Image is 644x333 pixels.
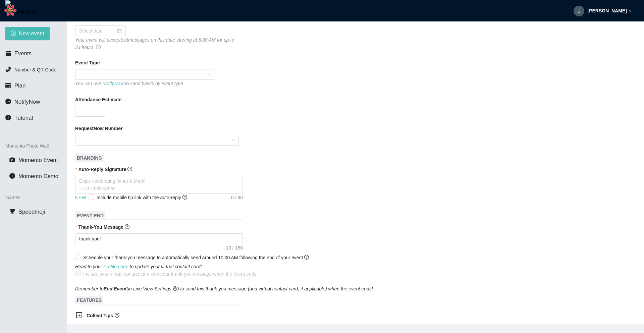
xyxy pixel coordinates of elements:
[103,264,128,269] a: Profile page
[75,125,123,132] b: RequestNow Number
[629,9,632,12] span: down
[18,209,45,215] span: Speedmoji
[104,286,126,291] b: End Event
[5,50,11,56] span: calendar
[75,264,202,269] i: Head to your to update your virtual contact card!
[102,81,124,86] a: NotifyNow
[75,194,86,201] span: NEW
[75,154,104,162] span: BRANDING
[18,157,58,163] span: Momento Event
[14,99,40,105] span: NotifyNow
[79,27,116,35] input: Select date
[75,296,103,304] span: FEATURES
[18,173,58,179] span: Momento Demo
[75,286,373,291] i: Remember to (in Live View Settings ) to send this thank-you message (and virtual contact card, if...
[5,82,11,88] span: credit-card
[9,173,15,179] span: info-circle
[5,0,38,22] img: RequestNow
[127,167,132,171] span: question-circle
[11,31,16,37] span: plus-circle
[5,27,50,40] button: plus-circleNew event
[9,209,15,214] span: trophy
[125,224,129,229] span: question-circle
[83,271,257,277] span: Include your virtual contact card with your thank-you message when the event ends
[75,96,121,103] b: Attendance Estimate
[115,313,119,318] span: question-circle
[14,67,56,72] span: Number & QR Code
[14,82,26,89] span: Plan
[83,255,309,260] span: Schedule your thank-you message to automatically send around 10:00 AM following the end of your e...
[75,80,215,87] div: You can use to send blasts by event type
[75,59,100,66] b: Event Type
[75,211,105,220] span: EVENT END
[76,312,83,319] span: plus-square
[19,29,44,38] span: New event
[574,6,584,16] img: ACg8ocK3gkUkjpe1c0IxWLUlv1TSlZ79iN_bDPixWr38nCtUbSolTQ=s96-c
[5,115,11,120] span: info-circle
[304,255,309,260] span: question-circle
[5,99,11,104] span: message
[4,4,17,17] button: Open React Query Devtools
[70,308,238,324] div: Collect Tipsquestion-circle
[588,8,627,13] strong: [PERSON_NAME]
[78,224,123,230] b: Thank-You Message
[173,286,177,291] span: setting
[87,313,113,318] b: Collect Tips
[75,233,243,244] textarea: thank you!
[97,195,187,200] span: Include mobile tip link with the auto-reply
[96,45,101,49] span: question-circle
[14,50,32,57] span: Events
[78,167,126,172] b: Auto-Reply Signature
[75,37,234,50] i: Your event will accept text messages on this date starting at 6:00 AM for up to 23 hours.
[9,157,15,163] span: camera
[182,195,187,200] span: question-circle
[5,66,11,72] span: phone
[14,115,33,121] span: Tutorial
